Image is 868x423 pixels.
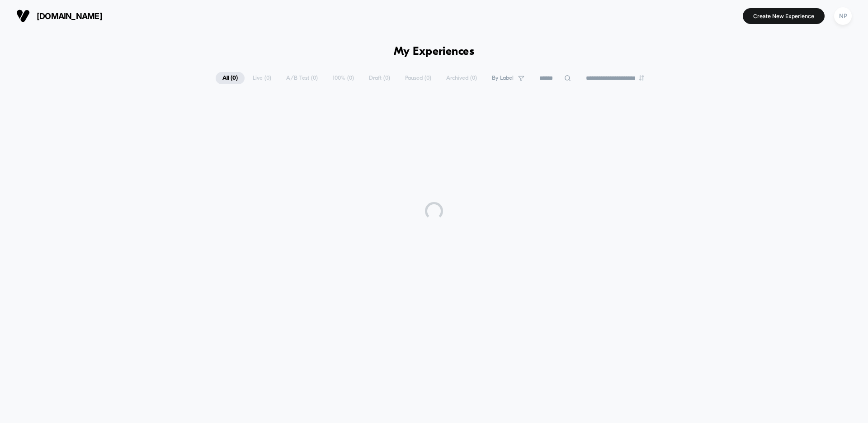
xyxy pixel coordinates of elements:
button: Create New Experience [743,8,825,24]
span: By Label [492,75,514,82]
img: end [639,75,644,81]
button: [DOMAIN_NAME] [14,9,105,23]
span: [DOMAIN_NAME] [37,11,102,21]
button: NP [831,7,854,25]
h1: My Experiences [394,45,475,58]
span: All ( 0 ) [216,72,245,84]
img: Visually logo [16,9,30,23]
div: NP [834,7,852,25]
